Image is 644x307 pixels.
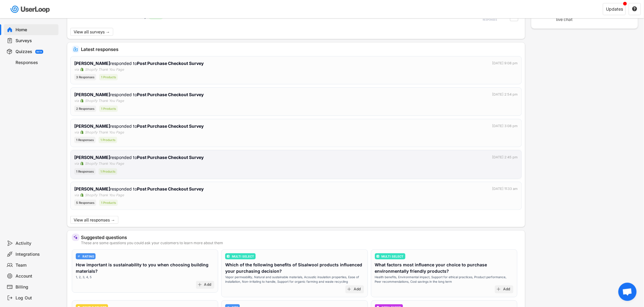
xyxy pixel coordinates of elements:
[632,6,638,12] button: 
[99,200,118,206] div: 1 Products
[85,98,124,103] div: Shopify Thank You Page
[16,27,56,33] div: Home
[503,287,510,292] div: Add
[74,91,205,98] div: responded to
[492,155,518,160] div: [DATE] 2:45 pm
[204,282,212,287] div: Add
[77,255,80,258] img: AdjustIcon.svg
[606,7,623,11] div: Updates
[74,130,79,135] div: via
[80,68,84,71] img: 1156660_ecommerce_logo_shopify_icon%20%281%29.png
[81,235,520,240] div: Suggested questions
[74,106,96,112] div: 2 Responses
[80,130,84,134] img: 1156660_ecommerce_logo_shopify_icon%20%281%29.png
[76,275,92,279] div: 1, 2, 3, 4, 5
[225,261,364,274] div: Which of the following benefits of Sisalwool products influenced your purchasing decision?
[74,168,96,175] div: 1 Responses
[74,74,96,80] div: 3 Responses
[375,261,513,274] div: What factors most influence your choice to purchase environmentally friendly products?
[137,123,204,129] strong: Post Purchase Checkout Survey
[16,38,56,44] div: Surveys
[70,28,113,36] button: View all surveys →
[16,241,56,246] div: Activity
[16,273,56,279] div: Account
[492,123,518,129] div: [DATE] 3:08 pm
[74,92,110,97] strong: [PERSON_NAME]
[74,186,110,191] strong: [PERSON_NAME]
[99,137,117,143] div: 1 Products
[483,18,497,22] div: RESPONSES
[74,60,205,66] div: responded to
[492,186,518,191] div: [DATE] 11:33 am
[74,193,79,198] div: via
[225,275,364,284] div: Vapor permeability, Natural and sustainable materials, Acoustic insulation properties, Ease of in...
[492,92,518,97] div: [DATE] 2:54 pm
[81,241,520,245] div: These are some questions you could ask your customers to learn more about them
[74,161,79,166] div: via
[81,47,520,52] div: Latest responses
[74,123,205,129] div: responded to
[511,12,517,21] button: 
[37,51,42,53] div: BETA
[74,123,110,129] strong: [PERSON_NAME]
[16,262,56,268] div: Team
[85,161,124,166] div: Shopify Thank You Page
[74,154,205,160] div: responded to
[73,47,78,52] img: IncomingMajor.svg
[137,186,204,191] strong: Post Purchase Checkout Survey
[137,92,204,97] strong: Post Purchase Checkout Survey
[632,6,637,12] text: 
[73,235,78,240] img: MagicMajor%20%28Purple%29.svg
[99,168,117,175] div: 1 Products
[382,255,404,258] div: MULTI SELECT
[376,255,380,258] img: ListMajor.svg
[99,74,118,80] div: 1 Products
[74,200,96,206] div: 5 Responses
[232,255,254,258] div: MULTI SELECT
[9,3,52,15] img: userloop-logo-01.svg
[99,106,118,112] div: 1 Products
[16,60,56,66] div: Responses
[16,251,56,257] div: Integrations
[70,216,118,224] button: View all responses →
[80,162,84,165] img: 1156660_ecommerce_logo_shopify_icon%20%281%29.png
[16,284,56,290] div: Billing
[16,49,32,55] div: Quizzes
[82,255,94,258] div: RATING
[74,67,79,72] div: via
[492,61,518,66] div: [DATE] 9:08 pm
[137,61,204,66] strong: Post Purchase Checkout Survey
[74,98,79,103] div: via
[74,155,110,160] strong: [PERSON_NAME]
[375,275,513,284] div: Health benefits, Environmental impact, Support for ethical practices, Product performance, Peer r...
[354,287,361,292] div: Add
[80,193,84,197] img: 1156660_ecommerce_logo_shopify_icon%20%281%29.png
[76,261,214,274] div: How important is sustainability to you when choosing building materials?
[74,137,96,143] div: 1 Responses
[74,61,110,66] strong: [PERSON_NAME]
[227,255,230,258] img: ListMajor.svg
[80,99,84,103] img: 1156660_ecommerce_logo_shopify_icon%20%281%29.png
[618,283,637,301] div: Open chat
[74,186,205,192] div: responded to
[137,155,204,160] strong: Post Purchase Checkout Survey
[85,193,124,198] div: Shopify Thank You Page
[85,67,124,72] div: Shopify Thank You Page
[85,130,124,135] div: Shopify Thank You Page
[16,295,56,301] div: Log Out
